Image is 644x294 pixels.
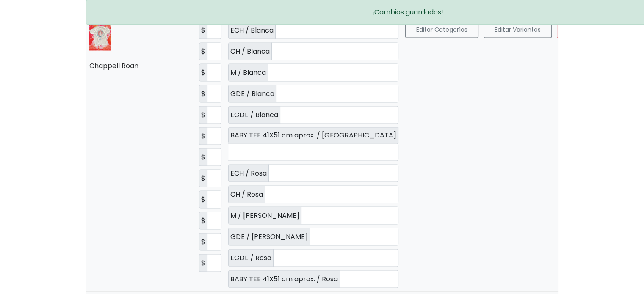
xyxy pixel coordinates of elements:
[228,206,301,224] label: M / [PERSON_NAME]
[199,169,207,187] label: $
[228,185,265,203] label: CH / Rosa
[199,106,207,124] label: $
[228,21,276,39] label: ECH / Blanca
[199,148,207,166] label: $
[228,63,268,81] label: M / Blanca
[89,21,111,50] img: small_1741907462525.jpeg
[89,60,138,70] a: Chappell Roan
[199,190,207,208] label: $
[199,233,207,250] label: $
[557,21,596,38] button: Borrar
[405,21,478,38] button: Editar Categorías
[199,63,207,81] label: $
[228,127,398,143] label: BABY TEE 41X51 cm aprox. / [GEOGRAPHIC_DATA]
[199,212,207,229] label: $
[228,85,276,102] label: GDE / Blanca
[228,249,274,267] label: EGDE / Rosa
[484,21,552,38] button: Editar Variantes
[199,42,207,60] label: $
[199,254,207,272] label: $
[228,42,272,60] label: CH / Blanca
[199,85,207,102] label: $
[228,164,269,182] label: ECH / Rosa
[228,106,280,124] label: EGDE / Blanca
[199,21,207,39] label: $
[199,127,207,145] label: $
[228,228,310,245] label: GDE / [PERSON_NAME]
[228,270,340,288] label: BABY TEE 41X51 cm aprox. / Rosa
